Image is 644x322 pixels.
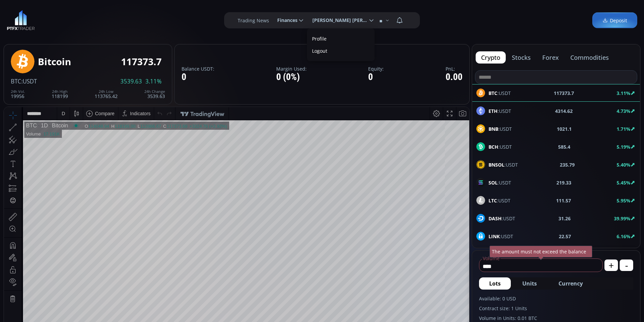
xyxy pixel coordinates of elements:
b: 235.79 [560,161,575,168]
div: 3539.63 [144,90,165,99]
div: 113765.42 [95,90,118,99]
div: BTC [22,16,33,22]
span: 3539.63 [120,78,142,84]
b: 5.45% [617,179,630,186]
span: Units [522,279,537,288]
span: Lots [489,279,501,288]
b: LINK [488,233,500,240]
div: auto [452,296,461,302]
span: :USDT [488,125,512,132]
div: 118199 [52,90,68,99]
div: Go to [91,293,101,305]
button: Currency [548,277,593,290]
span: 19:12:01 (UTC) [388,296,421,302]
span: Deposit [602,17,627,24]
span: :USDT [488,233,513,240]
b: 5.40% [617,162,630,168]
b: 111.57 [556,197,571,204]
div:  [6,90,11,97]
div: log [441,296,448,302]
label: Equity: [368,66,384,71]
span: :USDT [488,107,511,115]
span: :USDT [488,197,510,204]
div: 0 (0%) [276,72,307,82]
div: Bitcoin [44,16,64,22]
div: 24h Vol. [11,90,25,94]
div: Toggle Auto Scale [450,293,464,305]
div: 1D [33,16,44,22]
a: LOGO [7,10,35,30]
div: 5y [24,296,29,302]
b: SOL [488,179,498,186]
span: Currency [558,279,583,288]
span: :USDT [488,161,518,168]
div: Indicators [126,4,147,9]
div: H [107,17,111,22]
b: 22.57 [559,233,571,240]
b: 39.99% [614,215,630,222]
div: Hide Drawings Toolbar [16,277,19,286]
button: stocks [506,51,536,64]
button: commodities [565,51,614,64]
div: 1y [34,296,39,302]
div: 24h High [52,90,68,94]
span: :USDT [488,179,511,186]
span: 3.11% [145,78,162,84]
b: BNSOL [488,162,504,168]
label: Trading News [238,17,269,24]
div: Market open [69,16,75,22]
b: 4.73% [617,108,630,114]
button: crypto [476,51,506,64]
b: 5.19% [617,144,630,150]
b: 6.16% [617,233,630,240]
span: :USDT [488,143,512,150]
button: Units [512,277,547,290]
div: The amount must not exceed the balance [490,246,592,257]
span: :USDT [488,215,515,222]
div: Compare [91,4,111,9]
div: Volume [22,24,37,29]
div: O [80,17,84,22]
div: 0.00 [446,72,462,82]
div: 118199.00 [111,17,131,22]
b: LTC [488,197,497,204]
div: 24h Change [144,90,165,94]
div: 114048.94 [85,17,105,22]
b: BCH [488,144,498,150]
b: 1021.1 [557,125,572,132]
span: :USDT [21,77,37,85]
label: PnL: [446,66,462,71]
b: 585.4 [558,143,570,150]
div: L [134,17,136,22]
div: 17.191K [39,24,55,29]
label: Margin Used: [276,66,307,71]
div: 24h Low [95,90,118,94]
div: Toggle Percentage [429,293,439,305]
div: 1d [76,296,82,302]
div: 3m [44,296,50,302]
div: 19956 [11,90,25,99]
b: DASH [488,215,502,222]
span: BTC [11,77,21,85]
b: 219.33 [556,179,571,186]
div: 1m [55,296,62,302]
b: ETH [488,108,498,114]
div: 113966.67 [136,17,157,22]
a: Deposit [592,13,637,28]
label: Available: 0 USD [479,295,633,302]
label: Logout [309,46,373,56]
span: Finances [272,14,297,27]
div: 0 [368,72,384,82]
div: D [57,4,61,9]
a: Profile [309,33,373,44]
b: 31.26 [558,215,571,222]
div: C [159,17,163,22]
label: Contract size: 1 Units [479,305,633,312]
button: - [620,259,633,271]
div: Toggle Log Scale [439,293,450,305]
b: 4314.62 [555,107,573,115]
b: BNB [488,126,498,132]
div: 5d [67,296,72,302]
b: 1.71% [617,126,630,132]
span: [PERSON_NAME] [PERSON_NAME] [308,14,368,27]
